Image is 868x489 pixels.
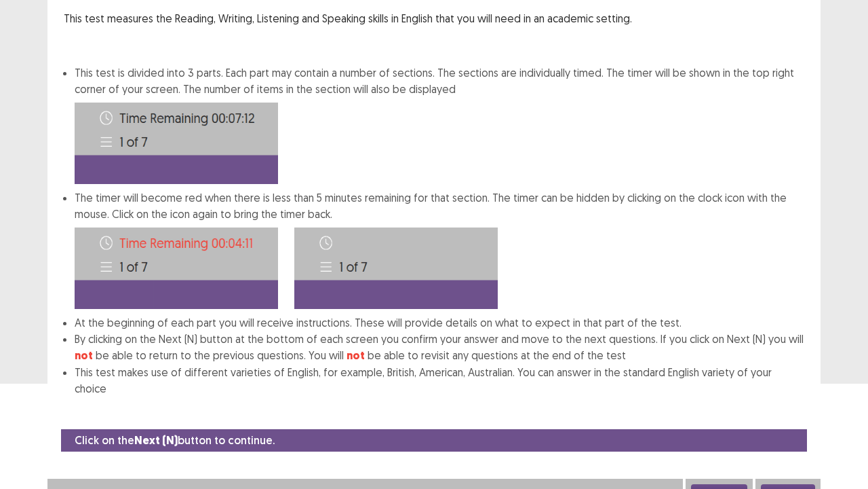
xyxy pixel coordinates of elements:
li: This test is divided into 3 parts. Each part may contain a number of sections. The sections are i... [75,65,804,184]
strong: Next (N) [134,433,178,448]
img: Time-image [75,228,278,309]
img: Time-image [75,103,278,184]
strong: not [75,348,93,363]
img: Time-image [294,228,498,309]
li: By clicking on the Next (N) button at the bottom of each screen you confirm your answer and move ... [75,331,804,364]
li: At the beginning of each part you will receive instructions. These will provide details on what t... [75,314,804,331]
strong: not [347,348,365,363]
li: The timer will become red when there is less than 5 minutes remaining for that section. The timer... [75,189,804,314]
p: Click on the button to continue. [75,432,275,449]
p: This test measures the Reading, Writing, Listening and Speaking skills in English that you will n... [64,10,804,26]
li: This test makes use of different varieties of English, for example, British, American, Australian... [75,364,804,397]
